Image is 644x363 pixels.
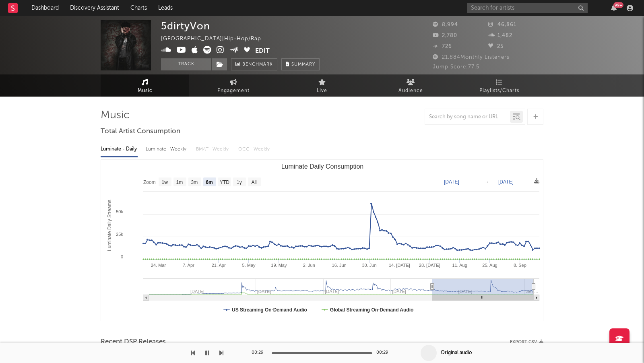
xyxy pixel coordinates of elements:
[232,307,307,313] text: US Streaming On-Demand Audio
[176,179,183,185] text: 1m
[101,142,138,156] div: Luminate - Daily
[452,263,467,268] text: 11. Aug
[514,263,526,268] text: 8. Sep
[330,307,414,313] text: Global Streaming On-Demand Audio
[389,263,410,268] text: 14. [DATE]
[467,3,588,13] input: Search for artists
[161,20,210,32] div: 5dirtyVon
[121,254,123,259] text: 0
[101,127,180,136] span: Total Artist Consumption
[425,114,510,120] input: Search by song name or URL
[206,179,213,185] text: 6m
[291,62,315,67] span: Summary
[161,34,270,44] div: [GEOGRAPHIC_DATA] | Hip-Hop/Rap
[366,74,455,97] a: Audience
[101,337,166,347] span: Recent DSP Releases
[143,179,156,185] text: Zoom
[231,58,277,70] a: Benchmark
[362,263,376,268] text: 30. Jun
[281,163,364,170] text: Luminate Daily Consumption
[162,179,168,185] text: 1w
[271,263,287,268] text: 19. May
[151,263,166,268] text: 24. Mar
[251,179,256,185] text: All
[116,232,123,237] text: 25k
[217,86,250,96] span: Engagement
[444,179,459,185] text: [DATE]
[107,200,112,251] text: Luminate Daily Streams
[433,64,479,70] span: Jump Score: 77.5
[433,44,452,49] span: 726
[317,86,327,96] span: Live
[455,74,543,97] a: Playlists/Charts
[116,209,123,214] text: 50k
[281,58,320,70] button: Summary
[101,160,543,321] svg: Luminate Daily Consumption
[332,263,347,268] text: 16. Jun
[212,263,226,268] text: 21. Apr
[510,340,543,344] button: Export CSV
[419,263,440,268] text: 28. [DATE]
[252,348,268,358] div: 00:29
[488,33,512,38] span: 1,482
[433,33,457,38] span: 2,780
[189,74,278,97] a: Engagement
[146,142,188,156] div: Luminate - Weekly
[433,22,458,27] span: 8,994
[101,74,189,97] a: Music
[433,55,510,60] span: 21,884 Monthly Listeners
[488,22,516,27] span: 46,861
[278,74,366,97] a: Live
[611,5,617,11] button: 99+
[183,263,194,268] text: 7. Apr
[398,86,423,96] span: Audience
[303,263,315,268] text: 2. Jun
[242,263,256,268] text: 5. May
[485,179,489,185] text: →
[242,60,273,70] span: Benchmark
[479,86,519,96] span: Playlists/Charts
[613,2,623,8] div: 99 +
[488,44,504,49] span: 25
[255,46,270,56] button: Edit
[441,349,472,357] div: Original audio
[376,348,392,358] div: 00:29
[526,289,539,294] text: Sep…
[237,179,242,185] text: 1y
[138,86,153,96] span: Music
[220,179,229,185] text: YTD
[482,263,497,268] text: 25. Aug
[191,179,198,185] text: 3m
[161,58,211,70] button: Track
[498,179,514,185] text: [DATE]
